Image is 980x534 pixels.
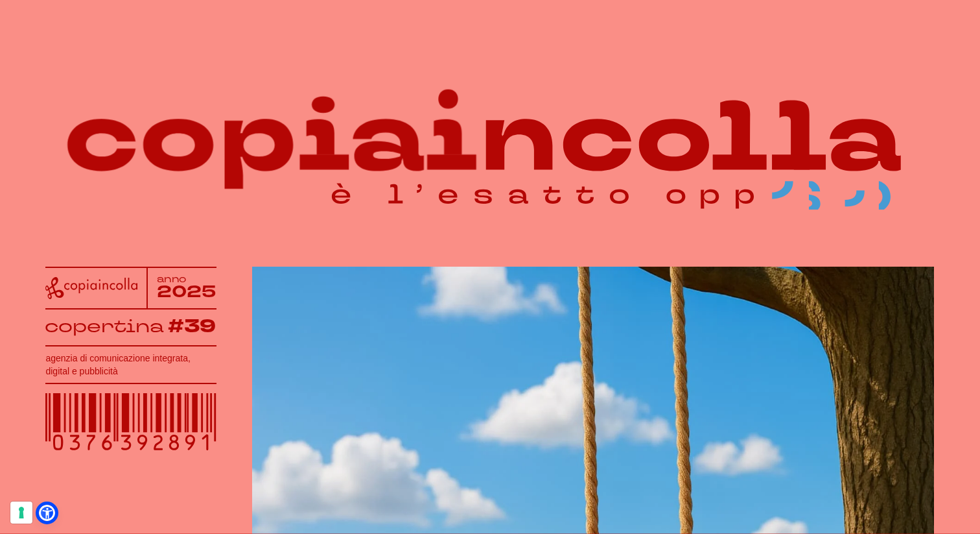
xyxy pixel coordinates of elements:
[157,273,187,285] tspan: anno
[157,281,217,304] tspan: 2025
[10,502,32,524] button: Le tue preferenze relative al consenso per le tecnologie di tracciamento
[167,314,215,339] tspan: #39
[39,505,55,521] a: Open Accessibility Menu
[45,352,216,378] h1: agenzia di comunicazione integrata, digital e pubblicità
[45,314,164,337] tspan: copertina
